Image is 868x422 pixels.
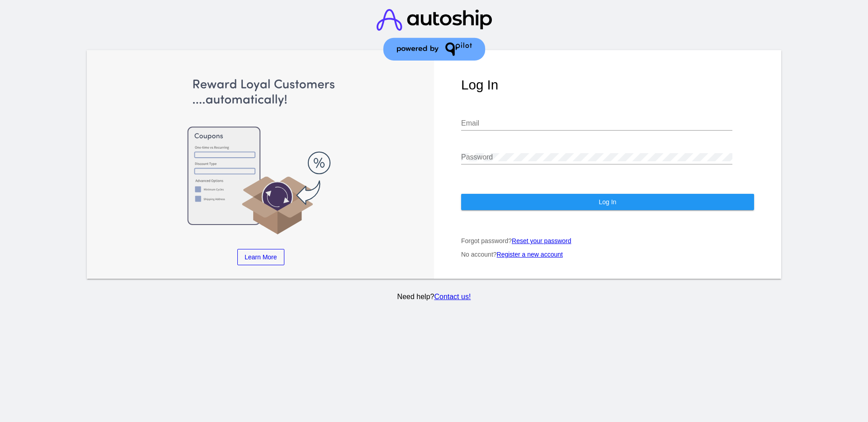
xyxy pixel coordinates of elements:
[85,293,783,301] p: Need help?
[461,119,732,127] input: Email
[245,253,277,261] span: Learn More
[237,249,284,265] a: Learn More
[512,237,571,244] a: Reset your password
[461,194,754,210] button: Log In
[461,251,754,258] p: No account?
[461,77,754,93] h1: Log In
[114,77,407,235] img: Apply Coupons Automatically to Scheduled Orders with QPilot
[599,198,616,206] span: Log In
[434,293,471,300] a: Contact us!
[461,237,754,244] p: Forgot password?
[497,251,563,258] a: Register a new account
